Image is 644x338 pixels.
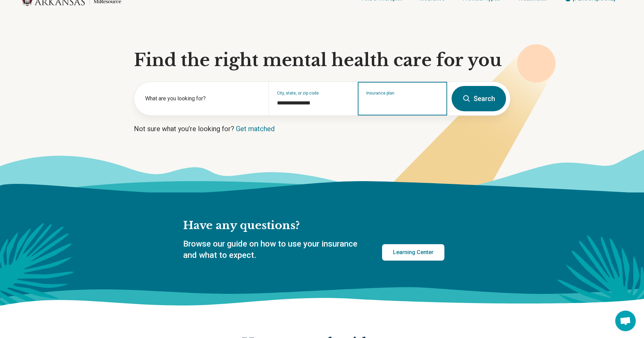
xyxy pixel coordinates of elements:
label: What are you looking for? [145,95,260,103]
h1: Find the right mental health care for you [134,50,510,71]
a: Learning Center [382,244,444,261]
h2: Have any questions? [183,218,444,233]
p: Browse our guide on how to use your insurance and what to expect. [183,238,366,261]
button: Search [452,86,506,111]
div: Open chat [615,311,636,331]
p: Not sure what you’re looking for? [134,124,510,134]
a: Get matched [236,125,275,133]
